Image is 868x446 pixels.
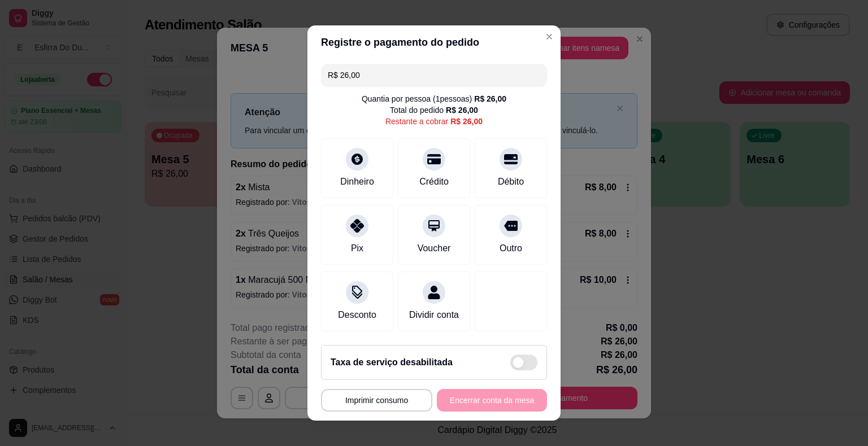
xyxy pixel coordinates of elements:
h2: Taxa de serviço desabilitada [331,356,453,369]
div: Restante a cobrar [385,116,483,127]
div: R$ 26,00 [474,93,506,104]
div: Pix [351,242,363,255]
div: R$ 26,00 [450,116,483,127]
div: Voucher [418,242,451,255]
div: Dinheiro [340,175,374,189]
button: Close [540,28,558,46]
div: Dividir conta [409,308,459,322]
input: Ex.: hambúrguer de cordeiro [328,64,540,86]
div: Outro [500,242,522,255]
button: Imprimir consumo [321,389,432,412]
div: Quantia por pessoa ( 1 pessoas) [362,93,506,104]
header: Registre o pagamento do pedido [307,25,561,59]
div: Crédito [419,175,449,189]
div: R$ 26,00 [446,104,478,116]
div: Débito [498,175,524,189]
div: Desconto [338,308,376,322]
div: Total do pedido [390,104,478,116]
